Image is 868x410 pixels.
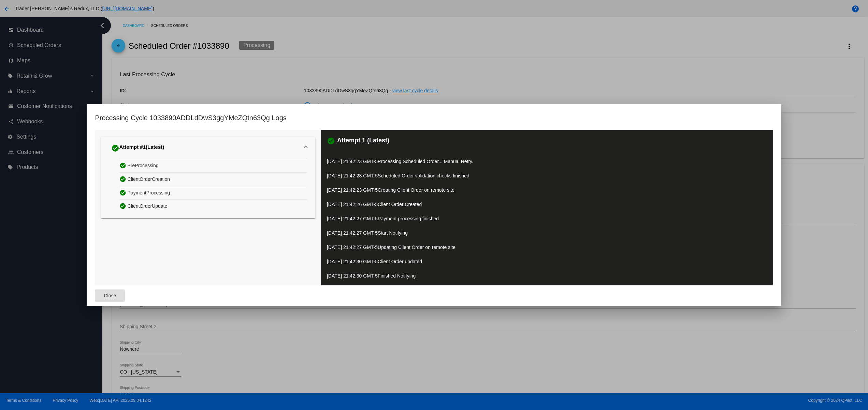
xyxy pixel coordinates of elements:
mat-icon: check_circle [119,188,128,198]
mat-expansion-panel-header: Attempt #1(Latest) [101,137,315,159]
p: [DATE] 21:42:27 GMT-5 [327,242,767,252]
p: [DATE] 21:42:27 GMT-5 [327,214,767,223]
span: (Latest) [146,144,164,152]
span: Client Order updated [378,259,422,264]
mat-icon: check_circle [119,174,128,184]
button: Close dialog [95,289,125,302]
p: [DATE] 21:42:23 GMT-5 [327,185,767,195]
div: Attempt #1 [111,143,164,154]
span: Scheduled Order validation checks finished [378,173,469,178]
span: Close [104,293,116,298]
span: PreProcessing [128,160,159,171]
span: PaymentProcessing [128,188,170,198]
p: [DATE] 21:42:23 GMT-5 [327,171,767,180]
span: Payment processing finished [378,216,439,221]
h3: Attempt 1 (Latest) [337,137,389,145]
p: [DATE] 21:42:26 GMT-5 [327,200,767,209]
span: ClientOrderCreation [128,174,170,185]
p: [DATE] 21:42:30 GMT-5 [327,271,767,281]
span: Creating Client Order on remote site [378,187,454,193]
span: Updating Client Order on remote site [378,245,455,250]
span: Processing Scheduled Order... Manual Retry. [378,159,473,164]
mat-icon: check_circle [119,201,128,211]
div: Attempt #1(Latest) [101,159,315,218]
p: [DATE] 21:42:30 GMT-5 [327,257,767,266]
p: [DATE] 21:42:23 GMT-5 [327,157,767,166]
span: Client Order Created [378,202,422,207]
mat-icon: check_circle [111,144,119,152]
mat-icon: check_circle [327,137,335,145]
span: ClientOrderUpdate [128,201,168,211]
span: Finished Notifying [378,273,416,279]
mat-icon: check_circle [119,160,128,170]
span: Start Notifying [378,230,408,236]
p: [DATE] 21:42:27 GMT-5 [327,228,767,238]
h1: Processing Cycle 1033890ADDLdDwS3ggYMeZQtn63Qg Logs [95,112,286,123]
